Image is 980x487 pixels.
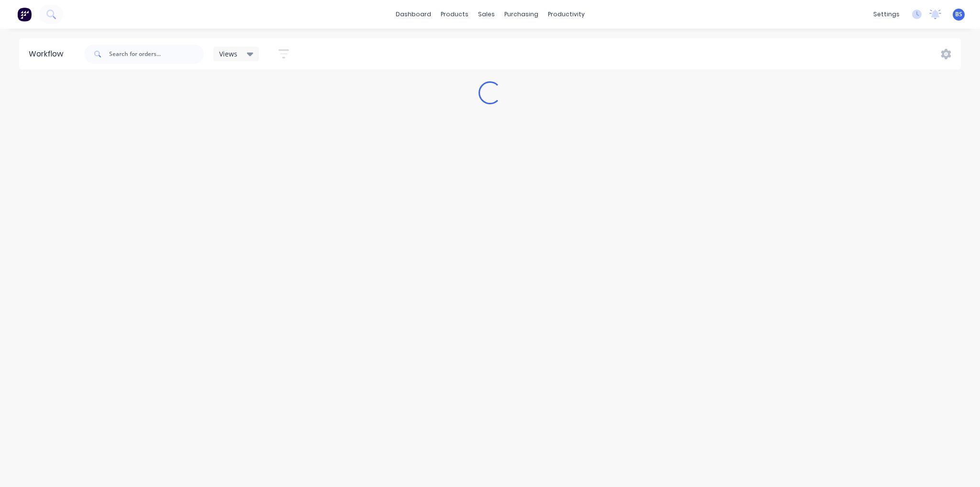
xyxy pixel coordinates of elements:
div: Workflow [29,48,68,60]
span: BS [955,10,962,19]
div: productivity [543,7,590,22]
span: Views [219,49,237,59]
div: products [436,7,473,22]
input: Search for orders... [109,44,204,64]
div: purchasing [500,7,543,22]
img: Factory [17,7,32,22]
div: sales [473,7,500,22]
a: dashboard [391,7,436,22]
div: settings [869,7,904,22]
